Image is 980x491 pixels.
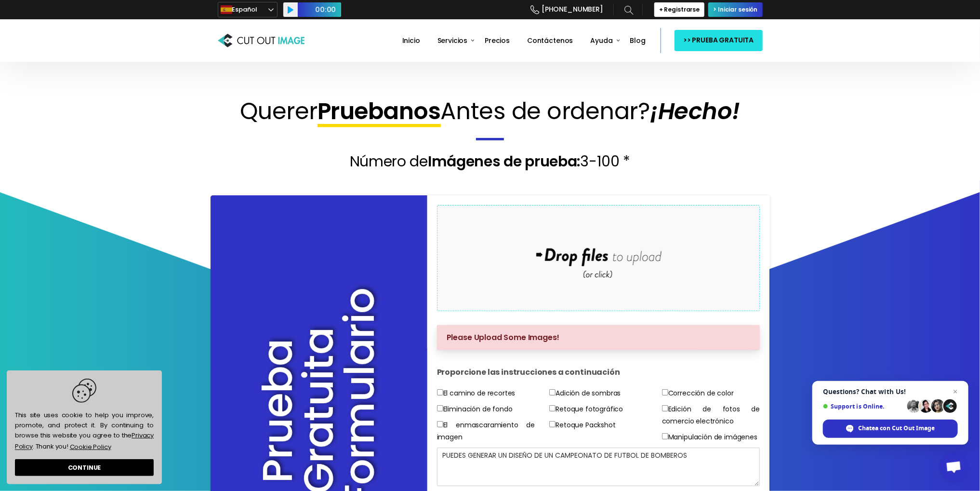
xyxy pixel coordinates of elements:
[437,387,516,399] label: El camino de recortes
[437,419,535,443] label: El enmascaramiento de imagen
[823,388,958,396] span: Questions? Chat with Us!
[858,424,935,433] span: Chatea con Cut Out Image
[523,30,577,52] a: Contáctenos
[549,387,621,399] label: Adición de sombras
[940,452,968,481] a: Chat abierto
[485,36,510,45] span: Precios
[713,6,757,14] span: > Iniciar sesión
[437,421,443,427] input: El enmascaramiento de imagen
[398,30,424,52] a: Inicio
[437,405,443,411] input: Eliminación de fondo
[662,389,668,396] input: Corrección de color
[218,2,278,17] a: Español
[481,30,514,52] a: Precios
[586,30,616,52] a: Ayuda
[662,405,668,411] input: Edición de fotos de comercio electrónico
[675,30,762,51] a: >> PRUEBA GRATUITA
[434,30,472,52] a: Servicios
[15,379,154,453] span: This site uses cookie to help you improve, promote, and protect it. By continuing to browse this ...
[441,95,650,127] span: Antes de ordenar?
[662,433,668,439] input: Manipulación de imágenes
[527,36,573,45] span: Contáctenos
[218,31,305,50] img: Cut Out ImageProveedor de servicios de recorte de fotografías
[447,332,559,343] span: Please Upload Some Images!
[662,403,760,427] label: Edición de fotos de comercio electrónico
[68,440,112,453] a: learn more about cookies
[662,431,757,443] label: Manipulación de imágenes
[549,419,615,431] label: Retoque Packshot
[437,36,468,45] span: Servicios
[283,2,341,17] div: Audio Player
[298,2,341,17] span: Time Slider
[437,403,513,415] label: Eliminación de fondo
[662,387,734,399] label: Corrección de color
[549,421,556,427] input: Retoque Packshot
[318,95,441,127] span: Pruebanos
[590,36,612,45] span: Ayuda
[283,2,298,17] button: Play
[708,2,762,17] a: > Iniciar sesión
[437,358,760,387] h4: Proporcione las instrucciones a continuación
[630,36,646,45] span: Blog
[240,95,318,127] span: Querer
[823,403,904,410] span: Support is Online.
[683,34,754,46] span: >> PRUEBA GRATUITA
[650,95,741,127] span: ¡Hecho!
[549,389,556,396] input: Adición de sombras
[350,151,428,172] span: Número de
[221,4,232,15] img: es
[15,459,154,476] a: dismiss cookie message
[659,6,700,14] span: + Registrarse
[823,420,958,438] span: Chatea con Cut Out Image
[654,2,704,17] a: + Registrarse
[580,151,630,172] span: 3-100 *
[549,405,556,411] input: Retoque fotográfico
[402,36,420,45] span: Inicio
[15,431,154,451] a: Privacy Policy
[7,370,162,484] div: cookieconsent
[549,403,623,415] label: Retoque fotográfico
[428,151,580,172] span: Imágenes de prueba:
[626,30,649,52] a: Blog
[437,389,443,396] input: El camino de recortes
[530,1,603,18] a: [PHONE_NUMBER]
